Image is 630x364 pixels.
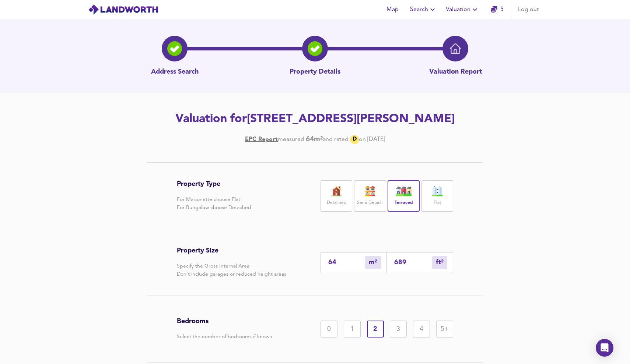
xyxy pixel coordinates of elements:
h2: Valuation for [STREET_ADDRESS][PERSON_NAME] [106,111,524,127]
button: Search [407,2,440,17]
div: Semi-Detach [354,180,386,212]
div: 5+ [436,321,453,338]
div: m² [365,256,381,269]
div: 1 [344,321,361,338]
img: house-icon [361,186,379,196]
input: Sqft [394,259,432,266]
span: Search [410,4,437,15]
img: house-icon [395,186,413,196]
div: 0 [321,321,337,338]
h3: Property Size [177,247,286,255]
img: logo [88,4,158,15]
div: Flat [421,180,453,212]
label: Terraced [395,198,413,208]
div: [DATE] [245,135,385,144]
img: flat-icon [428,186,447,196]
button: Log out [515,2,542,17]
b: 64 m² [306,135,323,144]
img: filter-icon [308,41,322,56]
img: home-icon [450,43,461,54]
button: Valuation [443,2,482,17]
a: 5 [491,4,504,15]
input: Enter sqm [328,259,365,266]
div: 4 [413,321,430,338]
div: Detached [321,180,352,212]
label: Detached [327,198,346,208]
a: EPC Report [245,135,278,144]
p: Address Search [151,67,199,77]
button: 5 [485,2,509,17]
div: m² [432,256,447,269]
span: Map [384,4,401,15]
p: Valuation Report [429,67,482,77]
label: Semi-Detach [357,198,383,208]
p: Specify the Gross Internal Area Don't include garages or reduced height areas [177,262,286,278]
h3: Property Type [177,180,251,188]
div: 2 [367,321,384,338]
div: on [359,135,366,144]
span: Valuation [446,4,479,15]
div: measured [278,135,304,144]
h3: Bedrooms [177,317,272,325]
img: search-icon [167,41,182,56]
div: Open Intercom Messenger [596,339,613,357]
div: D [350,135,359,144]
span: Log out [518,4,539,15]
button: Map [381,2,404,17]
div: and rated [323,135,349,144]
label: Flat [434,198,441,208]
img: house-icon [327,186,346,196]
div: 3 [390,321,407,338]
p: Select the number of bedrooms if known [177,333,272,341]
div: Terraced [388,180,419,212]
p: For Maisonette choose Flat For Bungalow choose Detached [177,195,251,212]
p: Property Details [290,67,340,77]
